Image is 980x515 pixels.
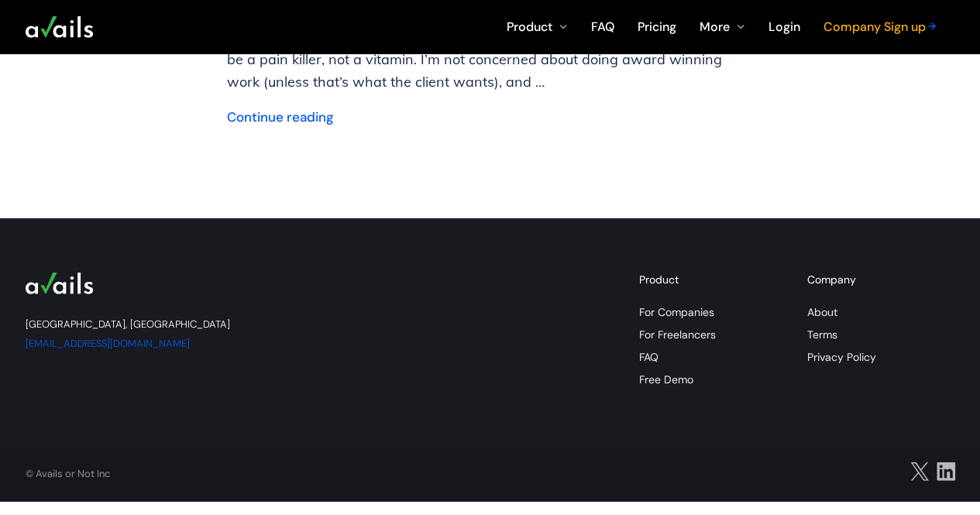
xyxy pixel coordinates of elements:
a: Free Demo [639,373,693,386]
a: FAQ [639,350,658,364]
a: Login [769,17,800,37]
a: Terms [806,328,837,342]
img: Avails or Not Inc [26,16,93,38]
a: Pricing [638,17,676,37]
a: Company Sign up [824,19,936,35]
a: More [700,17,730,37]
a: [EMAIL_ADDRESS][DOMAIN_NAME] [26,337,190,350]
p: [GEOGRAPHIC_DATA], [GEOGRAPHIC_DATA] [26,317,242,333]
a: Product [507,17,552,37]
a: For Companies [639,305,714,319]
a: FAQ [591,17,614,37]
div: © Avails or Not Inc [26,466,110,482]
h4: Company [806,273,954,287]
img: Avails or Not Inc [26,273,93,294]
a: Privacy Policy [806,350,875,364]
h4: Product [639,273,787,287]
a: For Freelancers [639,328,716,342]
a: About [806,305,837,319]
span: Continue reading [227,108,754,125]
iframe: Drift Widget Chat Controller [903,438,961,496]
